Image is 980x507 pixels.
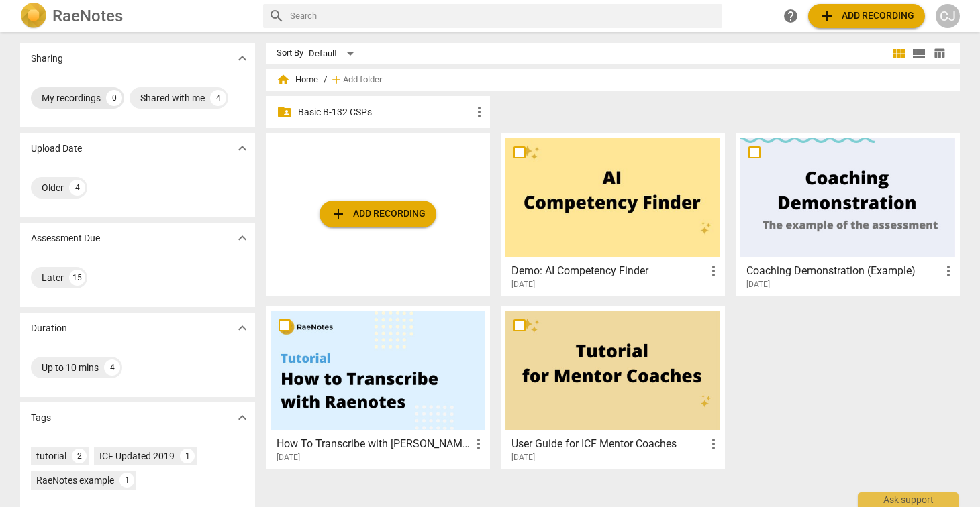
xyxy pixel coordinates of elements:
[234,50,250,66] span: expand_more
[909,44,929,64] button: List view
[936,4,960,28] button: CJ
[819,8,914,24] span: Add recording
[471,104,487,120] span: more_vert
[277,73,290,87] span: home
[271,311,485,463] a: How To Transcribe with [PERSON_NAME][DATE]
[858,492,959,507] div: Ask support
[929,44,949,64] button: Table view
[72,449,87,463] div: 2
[309,43,358,64] div: Default
[52,7,123,25] h2: RaeNotes
[42,361,99,374] div: Up to 10 mins
[42,181,64,194] div: Older
[232,228,252,248] button: Show more
[705,436,722,452] span: more_vert
[232,408,252,428] button: Show more
[31,142,82,156] p: Upload Date
[232,138,252,158] button: Show more
[119,473,134,488] div: 1
[783,8,799,24] span: help
[234,140,250,156] span: expand_more
[891,46,907,62] span: view_module
[180,449,195,463] div: 1
[330,206,426,222] span: Add recording
[31,321,67,335] p: Duration
[99,449,175,463] div: ICF Updated 2019
[320,201,436,227] button: Upload
[277,452,300,463] span: [DATE]
[705,263,722,279] span: more_vert
[210,90,226,106] div: 4
[911,46,927,62] span: view_list
[889,44,909,64] button: Tile view
[36,473,114,487] div: RaeNotes example
[330,206,346,222] span: add
[343,75,382,85] span: Add folder
[31,52,63,66] p: Sharing
[808,4,925,28] button: Upload
[69,180,85,196] div: 4
[471,436,487,452] span: more_vert
[42,271,64,284] div: Later
[234,410,250,426] span: expand_more
[511,452,535,463] span: [DATE]
[940,263,957,279] span: more_vert
[232,48,252,68] button: Show more
[104,359,120,376] div: 4
[234,230,250,246] span: expand_more
[298,105,471,119] p: Basic B-132 CSPs
[42,91,101,105] div: My recordings
[511,263,705,279] h3: Demo: AI Competency Finder
[505,311,720,463] a: User Guide for ICF Mentor Coaches[DATE]
[268,8,285,24] span: search
[933,47,946,60] span: table_chart
[232,318,252,338] button: Show more
[234,320,250,336] span: expand_more
[31,411,51,425] p: Tags
[746,279,770,290] span: [DATE]
[31,231,100,245] p: Assessment Due
[277,436,471,452] h3: How To Transcribe with RaeNotes
[36,449,66,463] div: tutorial
[20,3,47,30] img: Logo
[324,75,327,85] span: /
[505,138,720,290] a: Demo: AI Competency Finder[DATE]
[277,48,303,58] div: Sort By
[277,104,293,120] span: folder_shared
[330,73,343,87] span: add
[140,91,205,105] div: Shared with me
[819,8,835,24] span: add
[69,270,85,286] div: 15
[277,73,318,87] span: Home
[20,3,252,30] a: LogoRaeNotes
[740,138,955,290] a: Coaching Demonstration (Example)[DATE]
[290,5,717,27] input: Search
[779,4,803,28] a: Help
[511,279,535,290] span: [DATE]
[511,436,705,452] h3: User Guide for ICF Mentor Coaches
[746,263,940,279] h3: Coaching Demonstration (Example)
[106,90,122,106] div: 0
